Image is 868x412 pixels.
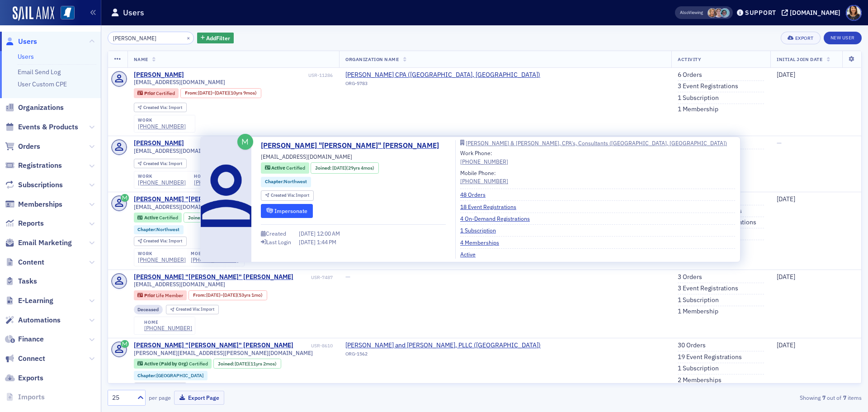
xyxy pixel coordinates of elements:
[134,71,184,79] div: [PERSON_NAME]
[13,6,54,21] img: SailAMX
[218,361,235,367] span: Joined :
[185,72,333,78] div: USR-11286
[777,139,782,147] span: —
[777,56,822,62] span: Initial Join Date
[134,273,293,281] a: [PERSON_NAME] "[PERSON_NAME]" [PERSON_NAME]
[134,237,187,246] div: Created Via: Import
[315,165,332,172] span: Joined :
[194,174,242,179] div: home
[5,257,44,267] a: Content
[138,118,186,123] div: work
[345,341,541,350] a: [PERSON_NAME] and [PERSON_NAME], PLLC ([GEOGRAPHIC_DATA])
[311,162,378,174] div: Joined: 1996-04-15 00:00:00
[206,292,263,298] div: – (53yrs 1mo)
[143,161,182,166] div: Import
[156,292,183,298] span: Life Member
[138,179,186,186] a: [PHONE_NUMBER]
[678,105,718,114] a: 1 Membership
[678,296,719,304] a: 1 Subscription
[777,71,795,79] span: [DATE]
[134,371,208,380] div: Chapter:
[345,81,540,90] div: ORG-5783
[332,165,346,171] span: [DATE]
[617,393,862,402] div: Showing out of items
[678,365,719,373] a: 1 Subscription
[185,141,333,147] div: USR-9682
[345,341,541,350] span: Watkins, Ward and Stafford, PLLC (West Point)
[191,256,239,263] a: [PHONE_NUMBER]
[790,9,840,17] div: [DOMAIN_NAME]
[18,218,44,228] span: Reports
[134,359,212,369] div: Active (Paid by Org): Active (Paid by Org): Certified
[265,165,305,172] a: Active Certified
[5,103,64,113] a: Organizations
[138,174,186,179] div: work
[166,305,219,314] div: Created Via: Import
[137,361,208,367] a: Active (Paid by Org) Certified
[134,204,225,210] span: [EMAIL_ADDRESS][DOMAIN_NAME]
[466,141,727,146] div: [PERSON_NAME] & [PERSON_NAME], CPA's, Consultants ([GEOGRAPHIC_DATA], [GEOGRAPHIC_DATA])
[184,33,193,42] button: ×
[144,325,192,331] a: [PHONE_NUMBER]
[134,213,182,223] div: Active: Active: Certified
[176,306,201,312] span: Created Via :
[144,292,156,298] span: Prior
[156,90,175,96] span: Certified
[138,123,186,130] a: [PHONE_NUMBER]
[18,68,61,76] a: Email Send Log
[460,149,508,166] div: Work Phone:
[846,5,862,21] span: Profile
[134,147,225,154] span: [EMAIL_ADDRESS][DOMAIN_NAME]
[18,103,64,113] span: Organizations
[777,341,795,349] span: [DATE]
[134,341,293,350] div: [PERSON_NAME] "[PERSON_NAME]" [PERSON_NAME]
[5,218,44,228] a: Reports
[460,140,735,146] a: [PERSON_NAME] & [PERSON_NAME], CPA's, Consultants ([GEOGRAPHIC_DATA], [GEOGRAPHIC_DATA])
[261,204,313,218] button: Impersonate
[266,231,286,236] div: Created
[138,256,186,263] a: [PHONE_NUMBER]
[112,393,132,403] div: 25
[5,199,62,209] a: Memberships
[134,305,163,314] div: Deceased
[134,56,148,62] span: Name
[5,161,62,170] a: Registrations
[745,9,776,17] div: Support
[193,292,207,298] span: From :
[841,393,848,402] strong: 7
[460,177,508,185] a: [PHONE_NUMBER]
[194,179,242,186] a: [PHONE_NUMBER]
[134,195,293,204] a: [PERSON_NAME] "[PERSON_NAME]" [PERSON_NAME]
[198,90,212,96] span: [DATE]
[299,238,317,246] span: [DATE]
[143,239,182,244] div: Import
[191,251,239,256] div: mobile
[295,275,333,280] div: USR-7487
[261,190,314,201] div: Created Via: Import
[176,307,215,312] div: Import
[137,90,175,96] a: Prior Certified
[18,373,43,383] span: Exports
[460,157,508,166] a: [PHONE_NUMBER]
[134,139,184,147] div: [PERSON_NAME]
[108,32,194,44] input: Search…
[215,90,229,96] span: [DATE]
[680,9,689,15] div: Also
[460,238,506,246] a: 4 Memberships
[821,393,827,402] strong: 7
[185,90,198,96] span: From :
[18,392,45,402] span: Imports
[235,361,277,367] div: (11yrs 2mos)
[137,292,183,298] a: Prior Life Member
[18,122,78,132] span: Events & Products
[61,6,75,20] img: SailAMX
[143,105,182,110] div: Import
[824,32,862,44] a: New User
[261,177,311,187] div: Chapter:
